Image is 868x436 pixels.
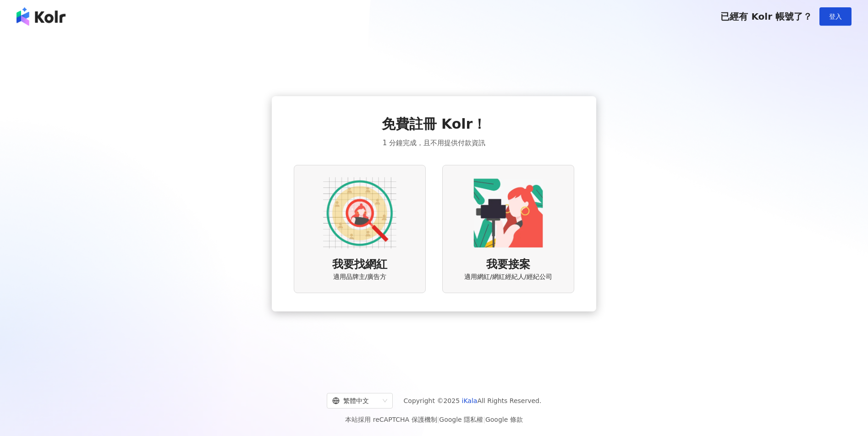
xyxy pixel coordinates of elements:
[382,114,487,134] span: 免費註冊 Kolr！
[819,7,852,26] button: 登入
[332,393,379,408] div: 繁體中文
[16,7,66,26] img: logo
[829,13,842,20] span: 登入
[472,176,545,250] img: KOL identity option
[332,257,387,272] span: 我要找網紅
[486,257,530,272] span: 我要接案
[437,416,439,423] span: |
[462,397,478,404] a: iKala
[323,176,396,250] img: AD identity option
[404,395,542,406] span: Copyright © 2025 All Rights Reserved.
[383,137,485,148] span: 1 分鐘完成，且不用提供付款資訊
[720,11,812,22] span: 已經有 Kolr 帳號了？
[485,416,523,423] a: Google 條款
[439,416,483,423] a: Google 隱私權
[483,416,485,423] span: |
[333,272,387,282] span: 適用品牌主/廣告方
[464,272,552,282] span: 適用網紅/網紅經紀人/經紀公司
[345,414,522,425] span: 本站採用 reCAPTCHA 保護機制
